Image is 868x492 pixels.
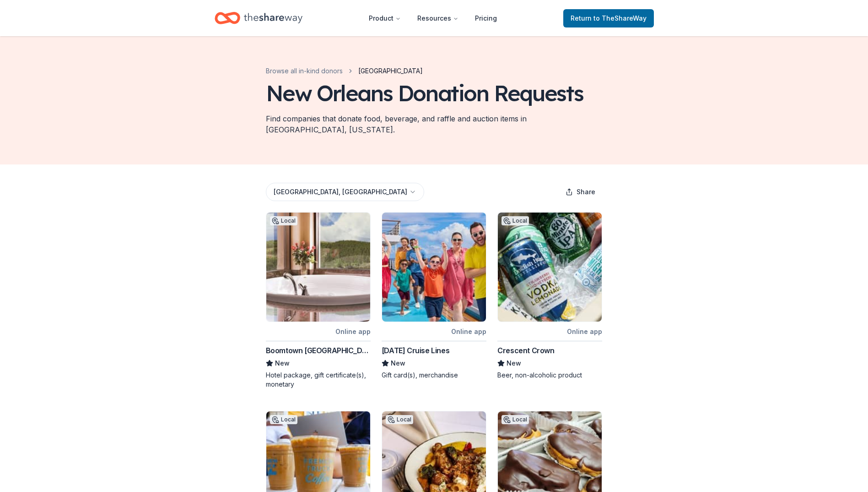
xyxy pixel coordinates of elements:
[507,358,521,369] span: New
[361,9,408,27] button: Product
[361,7,504,29] nav: Main
[501,216,529,225] div: Local
[391,358,405,369] span: New
[382,213,486,322] img: Image for Carnival Cruise Lines
[266,212,371,389] a: Image for Boomtown New OrleansLocalOnline appBoomtown [GEOGRAPHIC_DATA]NewHotel package, gift cer...
[270,415,297,424] div: Local
[382,212,486,380] a: Image for Carnival Cruise LinesOnline app[DATE] Cruise LinesNewGift card(s), merchandise
[558,183,603,201] button: Share
[382,371,486,380] div: Gift card(s), merchandise
[468,9,504,27] a: Pricing
[266,213,370,322] img: Image for Boomtown New Orleans
[382,345,449,356] div: [DATE] Cruise Lines
[335,326,371,337] div: Online app
[386,415,413,424] div: Local
[266,113,603,135] div: Find companies that donate food, beverage, and raffle and auction items in [GEOGRAPHIC_DATA], [US...
[358,66,423,77] span: [GEOGRAPHIC_DATA]
[593,14,647,22] span: to TheShareWay
[571,13,647,24] span: Return
[266,371,371,389] div: Hotel package, gift certificate(s), monetary
[577,186,595,197] span: Share
[563,9,654,27] a: Returnto TheShareWay
[497,345,554,356] div: Crescent Crown
[567,326,602,337] div: Online app
[451,326,486,337] div: Online app
[410,9,466,27] button: Resources
[275,358,290,369] span: New
[266,80,583,106] div: New Orleans Donation Requests
[270,216,297,225] div: Local
[497,371,602,380] div: Beer, non-alcoholic product
[215,7,302,29] a: Home
[498,213,602,322] img: Image for Crescent Crown
[266,66,343,77] a: Browse all in-kind donors
[266,66,423,77] nav: breadcrumb
[266,345,371,356] div: Boomtown [GEOGRAPHIC_DATA]
[497,212,602,380] a: Image for Crescent CrownLocalOnline appCrescent CrownNewBeer, non-alcoholic product
[501,415,529,424] div: Local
